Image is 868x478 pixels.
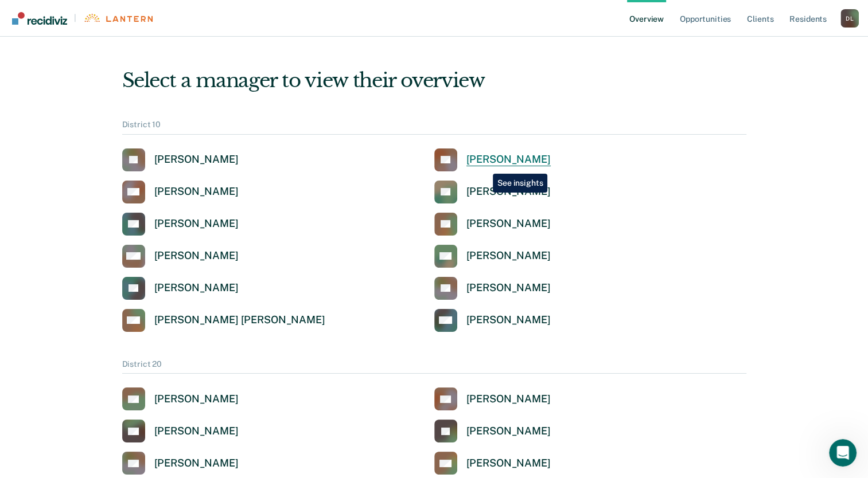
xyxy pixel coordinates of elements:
[154,457,239,470] div: [PERSON_NAME]
[154,425,239,438] div: [PERSON_NAME]
[122,120,746,135] div: District 10
[466,314,551,327] div: [PERSON_NAME]
[154,185,239,198] div: [PERSON_NAME]
[466,281,551,295] div: [PERSON_NAME]
[122,213,239,236] a: [PERSON_NAME]
[434,181,551,203] a: [PERSON_NAME]
[122,181,239,203] a: [PERSON_NAME]
[154,393,239,406] div: [PERSON_NAME]
[466,393,551,406] div: [PERSON_NAME]
[122,452,239,475] a: [PERSON_NAME]
[434,452,551,475] a: [PERSON_NAME]
[122,148,239,171] a: [PERSON_NAME]
[122,359,746,374] div: District 20
[434,309,551,332] a: [PERSON_NAME]
[434,245,551,268] a: [PERSON_NAME]
[83,14,153,22] img: Lantern
[122,309,325,332] a: [PERSON_NAME] [PERSON_NAME]
[154,249,239,262] div: [PERSON_NAME]
[122,245,239,268] a: [PERSON_NAME]
[122,69,746,92] div: Select a manager to view their overview
[434,420,551,442] a: [PERSON_NAME]
[122,420,239,442] a: [PERSON_NAME]
[67,13,83,23] span: |
[829,439,857,467] iframe: Intercom live chat
[840,9,859,28] div: D L
[154,314,325,327] div: [PERSON_NAME] [PERSON_NAME]
[466,457,551,470] div: [PERSON_NAME]
[466,425,551,438] div: [PERSON_NAME]
[466,249,551,262] div: [PERSON_NAME]
[466,185,551,198] div: [PERSON_NAME]
[154,217,239,230] div: [PERSON_NAME]
[434,277,551,300] a: [PERSON_NAME]
[12,12,67,25] img: Recidiviz
[122,277,239,300] a: [PERSON_NAME]
[434,148,551,171] a: [PERSON_NAME]
[434,387,551,410] a: [PERSON_NAME]
[154,153,239,166] div: [PERSON_NAME]
[122,387,239,410] a: [PERSON_NAME]
[434,213,551,236] a: [PERSON_NAME]
[466,217,551,230] div: [PERSON_NAME]
[840,9,859,28] button: Profile dropdown button
[154,281,239,295] div: [PERSON_NAME]
[466,153,551,166] div: [PERSON_NAME]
